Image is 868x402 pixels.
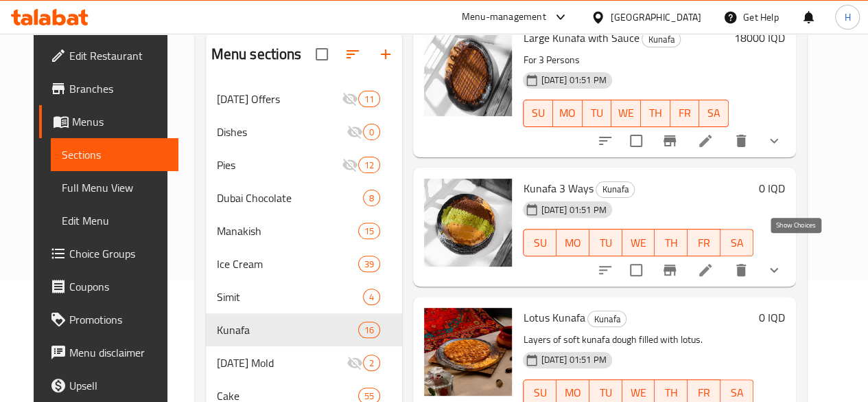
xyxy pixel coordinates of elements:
span: WE [628,233,650,253]
div: Kunafa [587,311,626,327]
div: Kunafa16 [206,313,403,346]
div: items [363,289,380,305]
span: MO [562,233,584,253]
button: WE [622,229,655,256]
a: Edit Restaurant [39,39,178,72]
button: SU [523,100,553,127]
div: [DATE] Offers11 [206,82,403,115]
div: Ice Cream39 [206,247,403,280]
span: Edit Restaurant [69,47,167,64]
span: [DATE] 01:51 PM [535,353,611,366]
span: 11 [359,93,379,106]
button: TU [589,229,622,256]
span: Coupons [69,278,167,295]
a: Menus [39,105,178,138]
h2: Menu sections [211,44,302,65]
p: Layers of soft kunafa dough filled with lotus. [523,331,753,348]
span: H [844,10,850,25]
span: Choice Groups [69,245,167,262]
span: 8 [364,192,379,205]
a: Coupons [39,270,178,303]
button: MO [553,100,583,127]
span: FR [676,103,694,123]
div: Dubai Chocolate8 [206,181,403,214]
a: Full Menu View [51,171,178,204]
a: Edit menu item [697,262,714,278]
span: Kunafa [642,32,680,47]
span: SA [705,103,723,123]
span: Promotions [69,311,167,328]
a: Edit menu item [697,133,714,149]
span: Menus [72,113,167,130]
span: SA [726,233,748,253]
span: 12 [359,159,379,172]
button: delete [725,124,758,157]
div: items [363,190,380,206]
span: SU [529,233,551,253]
svg: Show Choices [766,133,782,149]
a: Menu disclaimer [39,336,178,369]
div: Pies12 [206,148,403,181]
span: [DATE] 01:51 PM [535,203,611,216]
div: items [358,223,380,239]
button: SU [523,229,556,256]
button: FR [670,100,700,127]
span: 0 [364,126,379,139]
div: Mother's Day Mold [217,355,347,371]
button: sort-choices [589,254,622,287]
span: MO [559,103,577,123]
button: MO [556,229,589,256]
div: Kunafa [217,322,358,338]
div: Dishes0 [206,115,403,148]
div: items [358,91,380,107]
img: Large Kunafa with Sauce [424,28,512,116]
a: Promotions [39,303,178,336]
button: sort-choices [589,124,622,157]
span: Kunafa 3 Ways [523,178,593,199]
a: Upsell [39,369,178,402]
h6: 0 IQD [759,308,785,327]
span: Dishes [217,124,347,140]
button: FR [688,229,720,256]
button: SA [720,229,753,256]
span: WE [617,103,635,123]
svg: Inactive section [347,124,363,140]
span: Upsell [69,377,167,394]
span: Large Kunafa with Sauce [523,27,639,48]
button: TH [641,100,670,127]
span: FR [693,233,715,253]
button: WE [611,100,641,127]
span: Sections [62,146,167,163]
svg: Inactive section [342,157,358,173]
a: Edit Menu [51,204,178,237]
a: Sections [51,138,178,171]
h6: 18000 IQD [734,28,785,47]
div: Kunafa [642,31,681,47]
span: Select all sections [307,40,336,69]
button: TH [655,229,688,256]
span: 39 [359,258,379,271]
span: Ice Cream [217,256,358,272]
span: TU [588,103,607,123]
button: Branch-specific-item [653,254,686,287]
span: Manakish [217,223,358,239]
span: Full Menu View [62,179,167,196]
span: SU [529,103,548,123]
span: Dubai Chocolate [217,190,364,206]
span: Menu disclaimer [69,344,167,361]
span: Lotus Kunafa [523,307,585,328]
span: Select to update [622,256,650,284]
div: Simit4 [206,280,403,313]
h6: 0 IQD [759,179,785,198]
span: [DATE] Mold [217,355,347,371]
span: Kunafa [596,181,634,197]
svg: Inactive section [347,355,363,371]
p: For 3 Persons [523,52,729,69]
span: 2 [364,357,379,370]
img: Lotus Kunafa [424,308,512,396]
img: Kunafa 3 Ways [424,179,512,267]
span: Simit [217,289,364,305]
div: [DATE] Mold2 [206,346,403,379]
span: 4 [364,291,379,304]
